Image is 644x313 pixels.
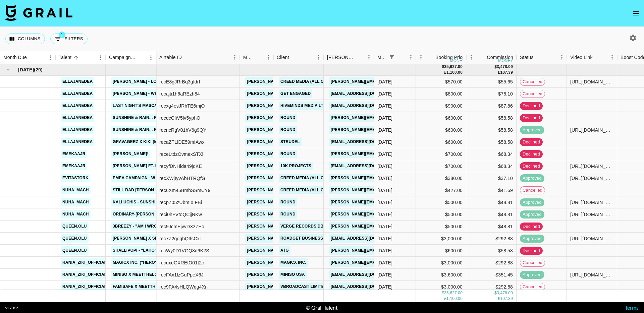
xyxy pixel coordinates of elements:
[520,103,543,109] span: declined
[520,139,543,145] span: declined
[520,187,545,194] span: cancelled
[377,187,392,194] div: Apr '25
[245,102,355,110] a: [PERSON_NAME][EMAIL_ADDRESS][DOMAIN_NAME]
[487,51,513,64] div: Commission
[377,271,392,278] div: Apr '25
[520,175,544,182] span: approved
[279,222,347,231] a: Verge Records dba ONErpm
[329,114,438,122] a: [PERSON_NAME][EMAIL_ADDRESS][DOMAIN_NAME]
[137,53,146,62] button: Sort
[355,53,364,62] button: Sort
[570,163,613,170] div: https://www.tiktok.com/@emekajrifoeze/video/7487295811575909639?_r=1&_t=ZS-8v5tZR0TIBg
[279,138,302,146] a: Strudel
[71,53,81,62] button: Sort
[426,53,435,62] button: Sort
[279,126,297,134] a: Round
[416,76,466,88] div: $570.00
[520,248,543,254] span: declined
[520,211,544,218] span: approved
[466,160,517,172] div: $68.34
[364,52,374,62] button: Menu
[329,150,438,158] a: [PERSON_NAME][EMAIL_ADDRESS][DOMAIN_NAME]
[377,139,392,145] div: Apr '25
[245,246,355,255] a: [PERSON_NAME][EMAIL_ADDRESS][DOMAIN_NAME]
[593,53,602,62] button: Sort
[466,233,517,245] div: $292.88
[520,224,543,230] span: declined
[61,138,94,146] a: ellajanedea
[61,222,89,231] a: queen.olu
[245,77,355,86] a: [PERSON_NAME][EMAIL_ADDRESS][DOMAIN_NAME]
[520,163,543,170] span: declined
[159,175,205,182] div: recXWjIyvAbHTRQfG
[570,175,613,182] div: https://www.tiktok.com/@evitastork/video/7488470861696044310?_t=ZN-8vHvToFqhlu&_r=1
[5,5,72,21] img: Grail Talent
[146,53,156,63] button: Menu
[570,235,613,242] div: https://www.tiktok.com/@queen.olu/video/7488056377227922734
[446,296,463,302] div: 1,100.00
[520,115,543,121] span: declined
[111,258,207,267] a: MagicX Inc. ("Hero") x Meetthelobsters
[111,77,184,86] a: [PERSON_NAME] - Love Me Not 2
[500,296,513,302] div: 107.39
[159,271,204,278] div: recFAx1lzGuPpeX6J
[377,235,392,242] div: Apr '25
[416,88,466,100] div: $800.00
[494,64,497,70] div: $
[329,246,438,255] a: [PERSON_NAME][EMAIL_ADDRESS][DOMAIN_NAME]
[466,184,517,196] div: $41.69
[3,65,13,74] button: hide children
[416,136,466,148] div: $600.00
[416,281,466,293] div: $3,000.00
[61,198,91,206] a: nuha_mach
[498,70,500,75] div: £
[34,66,43,73] span: ( 29 )
[159,78,200,85] div: recE8gJRrBq3gIdrI
[377,127,392,133] div: Apr '25
[289,53,299,62] button: Sort
[625,304,639,311] a: Terms
[61,102,94,110] a: ellajanedea
[159,151,203,158] div: receLtdzOvmexSTXl
[377,51,387,64] div: Month Due
[498,296,500,302] div: £
[61,174,90,182] a: evitastork
[377,247,392,254] div: Apr '25
[416,245,466,257] div: $600.00
[416,100,466,112] div: $900.00
[520,272,544,278] span: approved
[279,234,361,243] a: Roadget Business [DOMAIN_NAME].
[377,90,392,97] div: Apr '25
[416,233,466,245] div: $3,000.00
[329,138,404,146] a: [EMAIL_ADDRESS][DOMAIN_NAME]
[61,77,94,86] a: ellajanedea
[61,126,94,134] a: ellajanedea
[279,89,312,98] a: Get Engaged
[416,124,466,136] div: $600.00
[61,246,89,255] a: queen.olu
[477,53,487,62] button: Sort
[416,257,466,269] div: $3,000.00
[159,187,211,194] div: rec6Xm45BmhSSmCY9
[329,186,438,194] a: [PERSON_NAME][EMAIL_ADDRESS][DOMAIN_NAME]
[245,198,355,206] a: [PERSON_NAME][EMAIL_ADDRESS][DOMAIN_NAME]
[570,127,613,133] div: https://www.tiktok.com/@ellajanedea/photo/7492324558532250897?_d=secCgYIASAHKAESPgo87lwc3pYotYCOT...
[396,53,406,62] button: Sort
[111,162,199,170] a: [PERSON_NAME] ft. Doja Cat - Just Us
[500,70,513,75] div: 107.39
[245,174,355,182] a: [PERSON_NAME][EMAIL_ADDRESS][DOMAIN_NAME]
[497,291,513,296] div: 3,478.09
[263,52,273,62] button: Menu
[329,270,404,279] a: [EMAIL_ADDRESS][DOMAIN_NAME]
[567,51,617,64] div: Video Link
[111,210,172,218] a: Ordinary-[PERSON_NAME]
[444,291,463,296] div: 35,627.00
[314,52,324,62] button: Menu
[416,208,466,221] div: $500.00
[377,163,392,170] div: Apr '25
[377,199,392,206] div: Apr '25
[279,150,297,158] a: Round
[329,126,438,134] a: [PERSON_NAME][EMAIL_ADDRESS][DOMAIN_NAME]
[570,199,613,206] div: https://www.tiktok.com/@nuha_mach/video/7492495848648068382?_t=ZP-8vTlFRP9osQ&_r=1
[106,51,156,64] div: Campaign (Type)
